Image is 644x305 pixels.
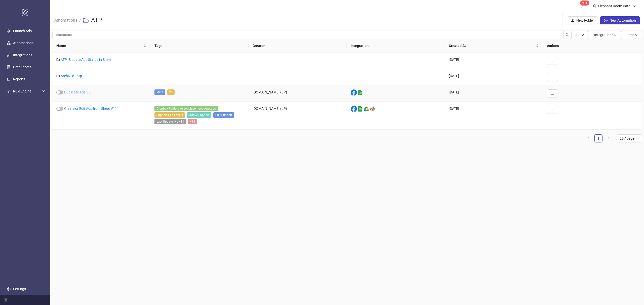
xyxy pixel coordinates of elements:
[551,108,554,112] span: ...
[61,58,111,62] a: ATP | Update Ads Status in Sheet
[13,287,26,291] a: Settings
[56,43,142,48] span: Name
[605,134,613,142] li: Next Page
[575,33,579,37] span: All
[610,18,636,22] span: New Automation
[347,39,445,53] th: Integrations
[551,75,554,79] span: ...
[13,86,41,96] span: Rule Engine
[13,41,33,45] a: Automations
[632,4,636,8] span: down
[621,31,642,39] button: Tagsdown
[56,74,60,78] span: folder
[13,77,25,81] a: Reports
[617,134,642,142] div: Page Size
[596,3,632,9] div: Elephant Room Data
[634,33,638,37] span: down
[445,39,543,53] th: Created At
[154,106,218,111] span: Dropbox Folder / Asset placement detection
[64,107,117,111] a: Create or Edit Ads from Sheet V11
[154,119,186,124] span: Last Update: Nov-11
[593,4,596,8] span: user
[584,134,592,142] button: left
[600,16,640,24] button: New Automation
[56,58,60,61] span: folder
[607,137,610,140] span: right
[445,102,543,130] div: [DATE]
[595,135,602,142] a: 1
[605,134,613,142] button: right
[7,89,11,93] span: fork
[53,17,78,23] a: Automations
[167,89,175,95] span: v5
[587,137,590,140] span: left
[13,65,31,69] a: Data Stores
[154,112,185,118] span: Supports Ad Labels
[580,4,584,8] span: bell
[567,16,598,24] button: New Folder
[449,43,535,48] span: Created At
[566,33,569,37] span: search
[613,33,617,37] span: down
[187,112,211,118] span: GDrive Support
[547,57,558,65] button: ...
[13,53,32,57] a: Integrations
[249,102,347,130] div: [DOMAIN_NAME] (LP)
[4,298,8,302] span: menu-fold
[547,106,558,114] button: ...
[551,91,554,95] span: ...
[64,90,91,94] a: Duplicate Ads V5
[588,31,621,39] button: Integrationsdown
[445,69,543,85] div: [DATE]
[571,31,588,39] button: Alldown
[249,39,347,53] th: Creator
[249,85,347,102] div: [DOMAIN_NAME] (LP)
[79,12,81,28] li: /
[13,29,32,33] a: Launch Ads
[551,59,554,63] span: ...
[61,74,82,78] a: Archived - atp
[445,53,543,69] div: [DATE]
[52,39,150,53] th: Name
[627,33,638,37] span: Tags
[547,73,558,81] button: ...
[543,39,642,53] th: Actions
[213,112,234,118] span: Edit Support
[594,33,617,37] span: Integrations
[445,85,543,102] div: [DATE]
[620,135,639,142] span: 25 / page
[571,19,574,22] span: folder-add
[150,39,249,53] th: Tags
[604,19,608,22] span: plus-circle
[83,17,89,23] span: folder-open
[584,134,592,142] li: Previous Page
[91,16,102,24] h3: ATP
[188,119,197,124] span: v11
[547,89,558,97] button: ...
[154,89,165,95] span: Meta
[580,1,589,6] sup: 1641
[581,33,584,36] span: down
[576,18,594,22] span: New Folder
